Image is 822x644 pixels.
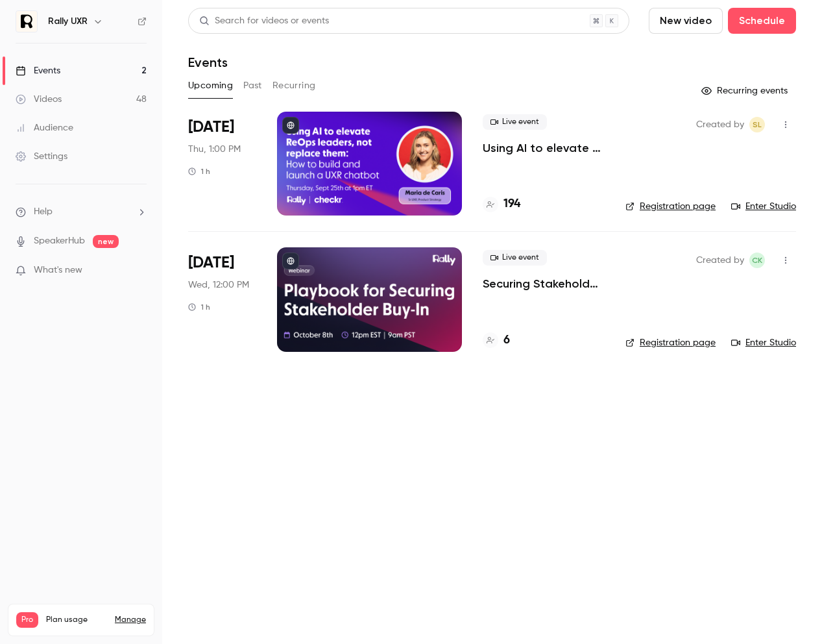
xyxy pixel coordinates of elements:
span: new [93,235,119,248]
button: Schedule [728,8,796,34]
div: Search for videos or events [199,14,329,28]
button: New video [649,8,723,34]
span: Caroline Kearney [749,253,765,268]
span: Created by [696,117,744,132]
a: Securing Stakeholder Buy-In to Make Research Impossible to Ignore [483,276,605,291]
div: Settings [16,150,67,163]
span: Plan usage [46,615,107,625]
button: Upcoming [188,75,233,96]
span: CK [752,253,762,268]
span: Live event [483,250,547,266]
span: What's new [34,264,82,277]
a: Registration page [625,200,716,213]
div: Sep 25 Thu, 1:00 PM (America/Toronto) [188,112,256,216]
a: Enter Studio [731,200,796,213]
div: Oct 8 Wed, 12:00 PM (America/New York) [188,247,256,351]
h4: 6 [503,332,510,349]
a: 194 [483,195,520,213]
div: Videos [16,93,62,106]
span: [DATE] [188,253,234,273]
a: Using AI to elevate ReOps leaders, not replace them: How to build and launch a UXR chatbot [483,140,605,156]
span: Created by [696,253,744,268]
span: SL [753,117,762,132]
span: Sydney Lawson [749,117,765,132]
a: Enter Studio [731,336,796,349]
iframe: Noticeable Trigger [131,265,147,277]
div: Events [16,64,60,77]
li: help-dropdown-opener [16,205,147,219]
a: SpeakerHub [34,234,85,248]
a: Registration page [625,336,716,349]
div: 1 h [188,302,210,312]
div: 1 h [188,166,210,177]
a: 6 [483,332,510,349]
button: Recurring events [695,80,796,101]
a: Manage [115,615,146,625]
span: Thu, 1:00 PM [188,143,241,156]
span: Wed, 12:00 PM [188,279,249,291]
img: Rally UXR [16,11,37,32]
span: Pro [16,612,38,628]
button: Recurring [272,75,316,96]
h1: Events [188,55,228,70]
button: Past [243,75,262,96]
h4: 194 [503,195,520,213]
h6: Rally UXR [48,15,88,28]
span: [DATE] [188,117,234,138]
div: Audience [16,121,73,134]
span: Live event [483,114,547,130]
span: Help [34,205,53,219]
